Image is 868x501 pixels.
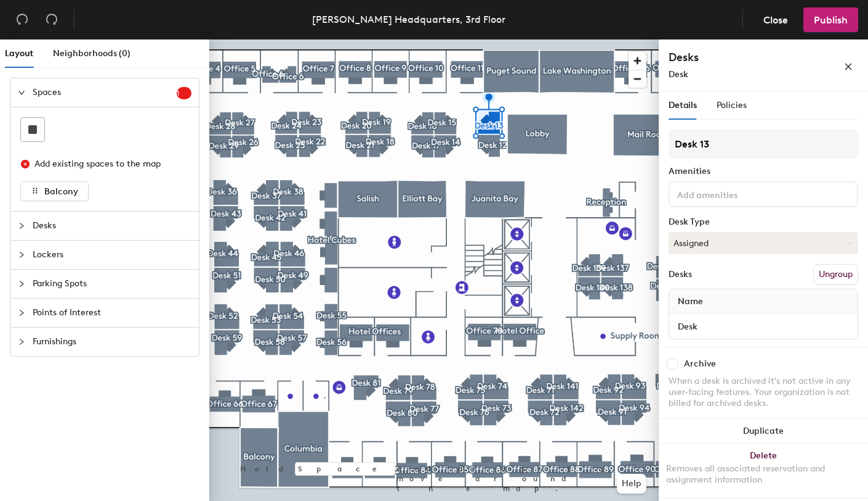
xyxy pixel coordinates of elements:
span: Close [763,14,788,26]
h4: Desks [669,49,804,65]
span: collapsed [18,280,25,288]
div: Desks [669,270,692,279]
span: Layout [5,48,33,59]
button: DeleteRemoves all associated reservation and assignment information [659,444,868,498]
span: collapsed [18,251,25,259]
div: Amenities [669,167,858,176]
button: Balcony [20,181,89,201]
div: Removes all associated reservation and assignment information [666,463,861,486]
span: Name [672,291,709,313]
span: collapsed [18,338,25,346]
button: Ungroup [813,264,858,285]
button: Duplicate [659,419,868,444]
button: Assigned [669,232,858,254]
span: close [844,62,853,71]
span: Furnishings [33,328,191,356]
div: Desk Type [669,217,858,227]
span: close-circle [21,160,30,168]
div: Add existing spaces to the map [34,157,181,171]
button: Redo (⌘ + ⇧ + Z) [39,7,64,32]
span: Parking Spots [33,270,191,298]
button: Help [617,474,646,494]
span: collapsed [18,222,25,230]
span: expanded [18,89,25,96]
div: When a desk is archived it's not active in any user-facing features. Your organization is not bil... [669,376,858,409]
span: Lockers [33,241,191,269]
button: Close [753,7,798,32]
input: Unnamed desk [672,318,855,335]
span: Details [669,100,697,110]
span: collapsed [18,309,25,317]
span: Neighborhoods (0) [53,48,131,59]
span: Publish [814,14,848,26]
sup: 1 [177,87,191,99]
button: Undo (⌘ + Z) [10,7,34,32]
span: Policies [717,100,747,110]
input: Add amenities [675,186,786,201]
div: [PERSON_NAME] Headquarters, 3rd Floor [312,12,505,27]
span: Points of Interest [33,299,191,327]
div: Archive [684,359,716,369]
span: Desk [669,69,688,80]
span: 1 [177,89,191,97]
span: Spaces [33,78,177,107]
span: undo [16,13,28,25]
span: Desks [33,212,191,240]
span: Balcony [44,186,78,197]
button: Publish [803,7,858,32]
